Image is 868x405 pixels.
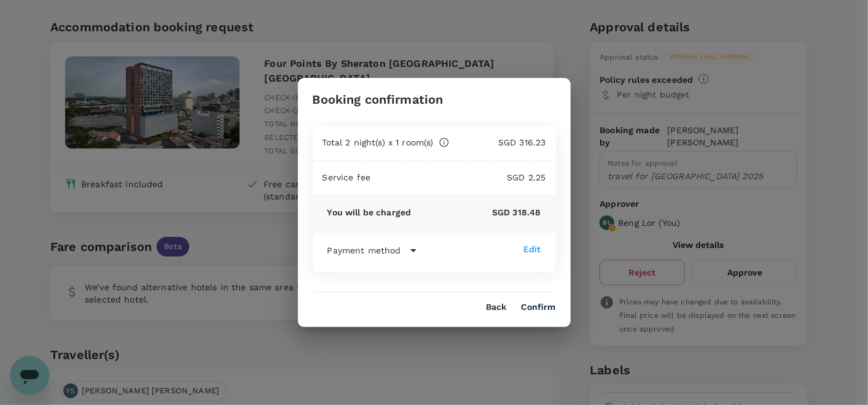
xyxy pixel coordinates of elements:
p: Service fee [323,171,371,183]
h3: Booking confirmation [313,93,444,107]
button: Confirm [522,303,556,312]
p: SGD 2.25 [370,171,545,183]
div: Edit [523,243,541,255]
p: Total 2 night(s) x 1 room(s) [323,136,434,148]
p: Payment method [327,244,401,256]
p: SGD 316.23 [450,136,546,148]
button: Back [487,303,507,312]
p: You will be charged [327,206,412,218]
p: SGD 318.48 [411,206,541,218]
